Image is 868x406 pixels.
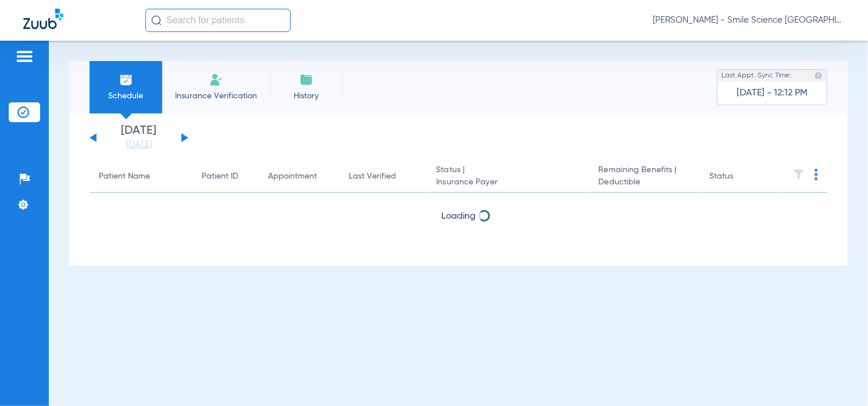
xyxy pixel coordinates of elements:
img: Search Icon [151,15,162,26]
img: Manual Insurance Verification [209,73,223,87]
img: group-dot-blue.svg [815,169,818,180]
div: Last Verified [349,170,417,183]
div: Last Verified [349,170,396,183]
span: [PERSON_NAME] - Smile Science [GEOGRAPHIC_DATA] [653,15,845,26]
span: Loading [441,212,476,221]
span: Insurance Verification [171,90,261,102]
a: [DATE] [104,139,174,151]
div: Patient Name [99,170,183,183]
span: [DATE] - 12:12 PM [737,87,808,99]
img: History [299,73,313,87]
img: filter.svg [793,169,805,180]
div: Appointment [268,170,317,183]
div: Patient ID [202,170,250,183]
img: Zuub Logo [23,9,63,29]
span: Insurance Payer [436,176,580,188]
th: Remaining Benefits | [590,161,700,193]
span: Schedule [98,90,153,102]
img: Schedule [119,73,133,87]
img: last sync help info [815,72,823,80]
span: History [278,90,334,102]
input: Search for patients [145,9,291,32]
img: hamburger-icon [15,49,34,63]
div: Patient Name [99,170,150,183]
th: Status [700,161,778,193]
span: Last Appt. Sync Time: [721,70,791,81]
div: Patient ID [202,170,238,183]
div: Appointment [268,170,330,183]
th: Status | [427,161,589,193]
span: Deductible [599,176,691,188]
li: [DATE] [104,125,174,151]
